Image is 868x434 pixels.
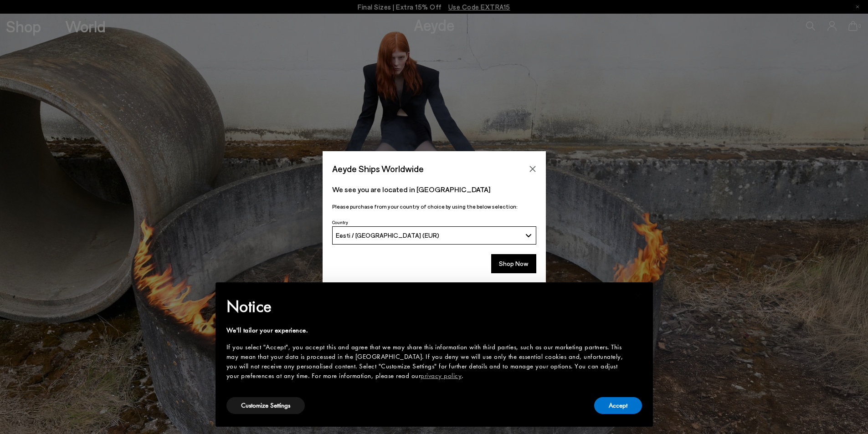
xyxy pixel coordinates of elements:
span: Aeyde Ships Worldwide [332,161,424,177]
button: Accept [594,397,642,414]
a: privacy policy [421,371,462,380]
button: Shop Now [491,254,536,273]
h2: Notice [226,295,627,318]
p: Please purchase from your country of choice by using the below selection: [332,202,536,211]
span: Eesti / [GEOGRAPHIC_DATA] (EUR) [336,231,439,239]
button: Close this notice [627,285,649,307]
div: We'll tailor your experience. [226,326,627,335]
button: Customize Settings [226,397,305,414]
p: We see you are located in [GEOGRAPHIC_DATA] [332,184,536,195]
span: Country [332,220,348,225]
div: If you select "Accept", you accept this and agree that we may share this information with third p... [226,342,627,381]
button: Close [526,162,539,176]
span: × [635,289,641,303]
